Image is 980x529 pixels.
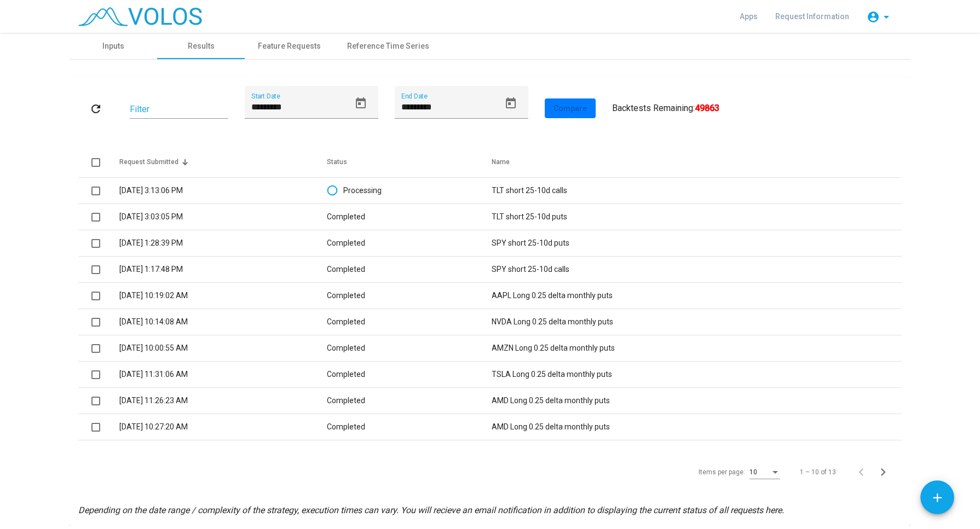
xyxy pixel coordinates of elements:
[492,362,902,388] td: TSLA Long 0.25 delta monthly puts
[492,414,902,440] td: AMD Long 0.25 delta monthly puts
[327,157,492,167] div: Status
[920,480,954,514] button: Add icon
[612,102,719,115] div: Backtests Remaining:
[327,362,492,388] td: Completed
[492,309,902,335] td: NVDA Long 0.25 delta monthly puts
[492,230,902,257] td: SPY short 25-10d puts
[327,157,347,167] div: Status
[119,157,327,167] div: Request Submitted
[327,414,492,440] td: Completed
[78,505,784,515] i: Depending on the date range / complexity of the strategy, execution times can vary. You will reci...
[492,157,510,167] div: Name
[766,7,858,26] a: Request Information
[119,283,327,309] td: [DATE] 10:19:02 AM
[554,104,587,113] span: Compare
[731,7,766,26] a: Apps
[347,40,429,52] div: Reference Time Series
[800,467,836,477] div: 1 – 10 of 13
[327,204,492,230] td: Completed
[327,178,492,204] td: Processing
[492,257,902,283] td: SPY short 25-10d calls
[492,388,902,414] td: AMD Long 0.25 delta monthly puts
[867,10,880,24] mat-icon: account_circle
[119,414,327,440] td: [DATE] 10:27:20 AM
[492,335,902,362] td: AMZN Long 0.25 delta monthly puts
[740,12,758,21] span: Apps
[750,469,780,476] mat-select: Items per page:
[492,178,902,204] td: TLT short 25-10d calls
[750,468,757,476] span: 10
[119,388,327,414] td: [DATE] 11:26:23 AM
[350,92,372,114] button: Open calendar
[880,10,893,24] mat-icon: arrow_drop_down
[327,257,492,283] td: Completed
[89,102,102,115] mat-icon: refresh
[327,283,492,309] td: Completed
[327,230,492,257] td: Completed
[119,230,327,257] td: [DATE] 1:28:39 PM
[119,157,178,167] div: Request Submitted
[545,98,596,118] button: Compare
[119,309,327,335] td: [DATE] 10:14:08 AM
[258,40,321,52] div: Feature Requests
[775,12,849,21] span: Request Information
[119,257,327,283] td: [DATE] 1:17:48 PM
[119,335,327,362] td: [DATE] 10:00:55 AM
[492,283,902,309] td: AAPL Long 0.25 delta monthly puts
[492,204,902,230] td: TLT short 25-10d puts
[875,461,897,483] button: Next page
[930,491,944,505] mat-icon: add
[695,103,719,113] b: 49863
[854,461,875,483] button: Previous page
[492,157,889,167] div: Name
[327,335,492,362] td: Completed
[102,40,124,52] div: Inputs
[327,309,492,335] td: Completed
[119,204,327,230] td: [DATE] 3:03:05 PM
[699,467,745,477] div: Items per page:
[119,178,327,204] td: [DATE] 3:13:06 PM
[327,388,492,414] td: Completed
[119,362,327,388] td: [DATE] 11:31:06 AM
[188,40,215,52] div: Results
[500,92,522,114] button: Open calendar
